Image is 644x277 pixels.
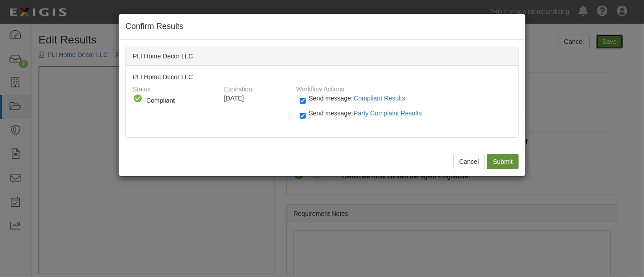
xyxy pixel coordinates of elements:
h4: Confirm Results [125,21,519,33]
span: Compliant Results [354,95,405,102]
span: Send message: [309,95,409,102]
label: Workflow Actions [296,81,344,94]
i: Compliant [133,94,143,104]
div: PLI Home Decor LLC [126,47,518,66]
button: Cancel [453,154,485,169]
button: Send message: [353,92,409,104]
input: Submit [487,154,519,169]
div: PLI Home Decor LLC [126,66,518,137]
label: Status [133,81,151,94]
input: Send message:Compliant Results [300,96,306,106]
span: Send message: [309,110,425,117]
div: [DATE] [224,94,289,103]
button: Send message: [353,107,425,119]
span: Party Complaint Results [354,110,422,117]
label: Expiration [224,81,252,94]
input: Send message:Party Complaint Results [300,110,306,121]
div: Compliant [146,96,214,105]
